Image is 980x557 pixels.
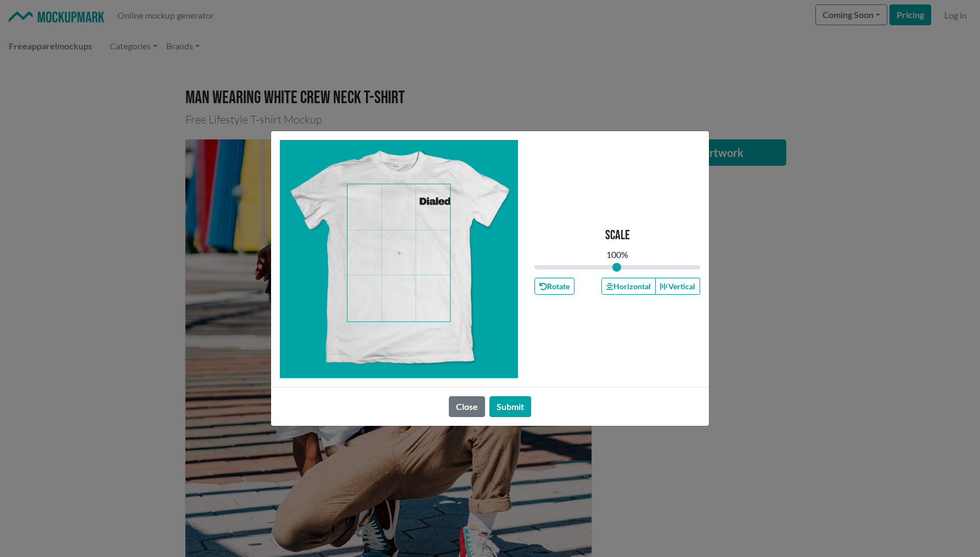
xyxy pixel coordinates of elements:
button: Vertical [655,278,700,295]
button: Close [449,396,485,417]
button: Submit [489,396,531,417]
div: 100 % [606,248,628,261]
button: Rotate [534,278,575,295]
p: Scale [605,228,630,244]
button: Horizontal [601,278,655,295]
